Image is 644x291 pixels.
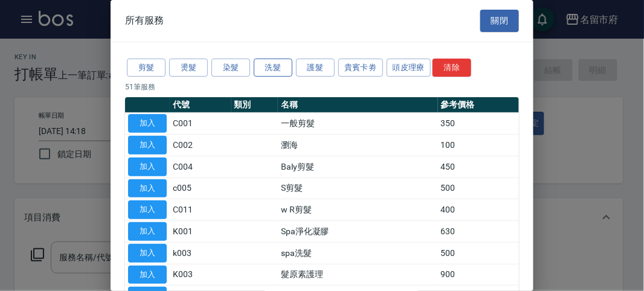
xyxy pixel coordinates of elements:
[438,264,519,286] td: 900
[170,264,231,286] td: K003
[278,177,438,199] td: S剪髮
[387,59,431,77] button: 頭皮理療
[128,222,167,241] button: 加入
[170,242,231,264] td: k003
[433,59,471,77] button: 清除
[438,97,519,113] th: 參考價格
[438,242,519,264] td: 500
[125,82,519,92] p: 51 筆服務
[211,59,250,77] button: 染髮
[278,156,438,177] td: Baly剪髮
[278,242,438,264] td: spa洗髮
[438,135,519,156] td: 100
[438,199,519,221] td: 400
[128,136,167,155] button: 加入
[128,179,167,198] button: 加入
[128,200,167,219] button: 加入
[128,244,167,263] button: 加入
[128,158,167,176] button: 加入
[254,59,292,77] button: 洗髮
[231,97,278,113] th: 類別
[170,177,231,199] td: c005
[278,113,438,135] td: 一般剪髮
[480,10,519,32] button: 關閉
[127,59,166,77] button: 剪髮
[438,177,519,199] td: 500
[170,113,231,135] td: C001
[278,264,438,286] td: 髮原素護理
[278,135,438,156] td: 瀏海
[170,221,231,243] td: K001
[128,114,167,133] button: 加入
[438,221,519,243] td: 630
[170,135,231,156] td: C002
[170,97,231,113] th: 代號
[169,59,208,77] button: 燙髮
[338,59,383,77] button: 貴賓卡劵
[125,14,164,27] span: 所有服務
[278,199,438,221] td: w R剪髮
[296,59,335,77] button: 護髮
[170,199,231,221] td: C011
[128,266,167,284] button: 加入
[170,156,231,177] td: C004
[438,156,519,177] td: 450
[438,113,519,135] td: 350
[278,97,438,113] th: 名稱
[278,221,438,243] td: Spa淨化凝膠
